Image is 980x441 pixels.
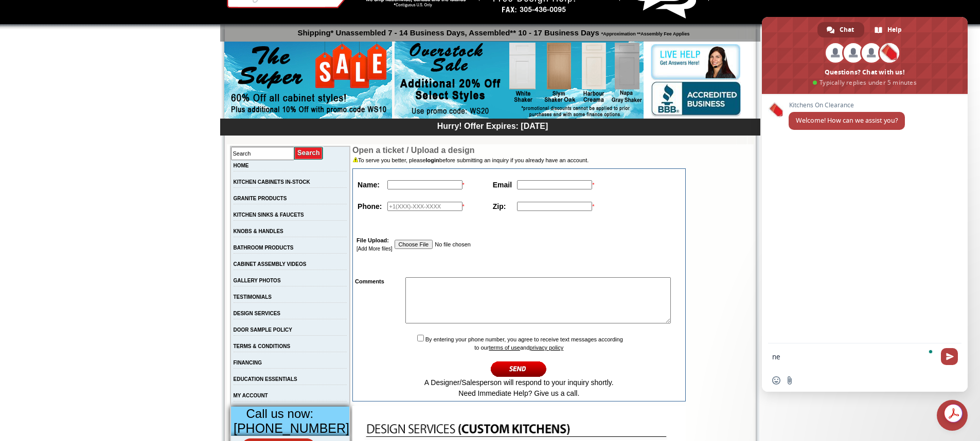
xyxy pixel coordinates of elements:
strong: Phone: [358,202,382,210]
span: A Designer/Salesperson will respond to your inquiry shortly. Need Immediate Help? Give us a call. [424,378,614,397]
a: FINANCING [234,360,262,366]
a: privacy policy [529,344,563,351]
a: CABINET ASSEMBLY VIDEOS [234,261,307,267]
textarea: To enrich screen reader interactions, please activate Accessibility in Grammarly extension settings [772,343,937,369]
input: Submit [294,146,324,160]
strong: Email [493,181,512,189]
a: KITCHEN CABINETS IN-STOCK [234,179,310,185]
a: BATHROOM PRODUCTS [234,245,294,251]
td: By entering your phone number, you agree to receive text messages according to our and [354,332,684,400]
span: Call us now: [246,407,314,420]
a: login [426,157,439,163]
td: Open a ticket / Upload a design [352,146,685,155]
a: DESIGN SERVICES [234,311,281,316]
a: TERMS & CONDITIONS [234,343,291,349]
a: Help [865,22,912,37]
span: Welcome! How can we assist you? [796,116,898,125]
span: Kitchens On Clearance [789,102,905,109]
a: GRANITE PRODUCTS [234,196,287,201]
input: +1(XXX)-XXX-XXXX [387,202,462,211]
span: Insert an emoji [772,376,780,385]
a: Chat [817,22,864,37]
strong: Zip: [493,202,506,210]
span: [PHONE_NUMBER] [234,421,349,435]
strong: File Upload: [357,237,389,243]
span: Send a file [786,376,794,385]
a: KITCHEN SINKS & FAUCETS [234,212,304,218]
div: Hurry! Offer Expires: [DATE] [225,120,760,131]
a: Close chat [937,400,968,431]
a: [Add More files] [357,246,392,252]
a: MY ACCOUNT [234,393,268,398]
span: Chat [840,22,854,37]
input: Continue [491,360,547,377]
a: DOOR SAMPLE POLICY [234,327,292,333]
strong: Comments [355,278,384,284]
a: terms of use [489,344,520,351]
strong: Name: [358,181,380,189]
span: Help [887,22,902,37]
td: To serve you better, please before submitting an inquiry if you already have an account. [352,156,685,165]
a: EDUCATION ESSENTIALS [234,376,297,382]
p: Shipping* Unassembled 7 - 14 Business Days, Assembled** 10 - 17 Business Days [225,24,760,37]
span: *Approximation **Assembly Fee Applies [599,29,690,36]
a: HOME [234,163,249,168]
span: Send [941,348,958,365]
a: KNOBS & HANDLES [234,228,283,234]
a: TESTIMONIALS [234,294,272,300]
a: GALLERY PHOTOS [234,278,281,283]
